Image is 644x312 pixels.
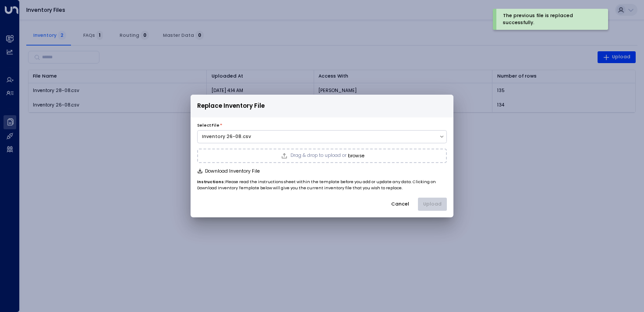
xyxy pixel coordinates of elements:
b: Instructions: [197,179,225,184]
div: The previous file is replaced successfully. [503,12,595,26]
button: browse [348,153,364,159]
label: Select File [197,123,219,129]
p: Please read the instructions sheet within the template before you add or update any data. Clickin... [197,179,447,191]
div: Inventory 26-08.csv [202,133,435,140]
span: Replace Inventory File [197,101,265,111]
span: Drag & drop to upload or [290,153,347,158]
button: Cancel [386,198,415,211]
button: Download Inventory File [197,168,260,174]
